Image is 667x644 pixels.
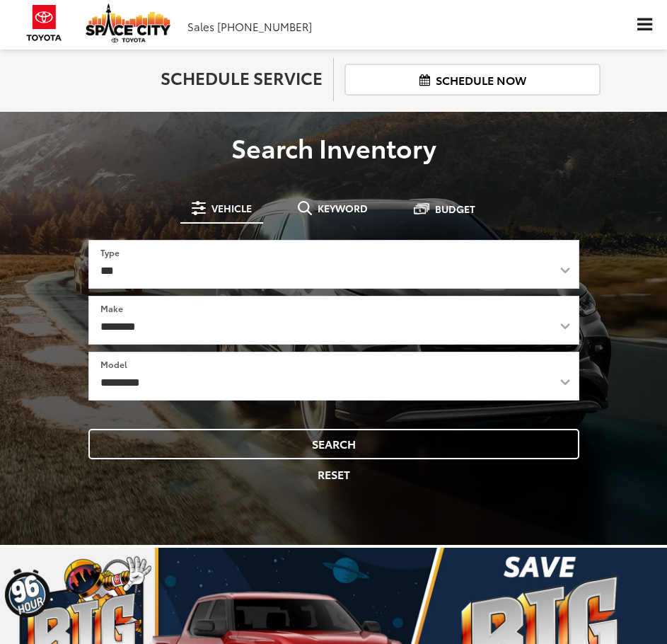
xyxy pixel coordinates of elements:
[100,302,123,314] label: Make
[86,4,170,42] img: Space City Toyota
[100,246,120,258] label: Type
[217,18,312,34] span: [PHONE_NUMBER]
[187,18,214,34] span: Sales
[88,459,579,490] button: Reset
[344,64,600,96] a: Schedule Now
[211,203,252,213] span: Vehicle
[435,204,475,214] span: Budget
[66,68,323,86] h2: Schedule Service
[100,358,127,370] label: Model
[318,203,368,213] span: Keyword
[11,133,656,161] h3: Search Inventory
[88,429,579,459] button: Search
